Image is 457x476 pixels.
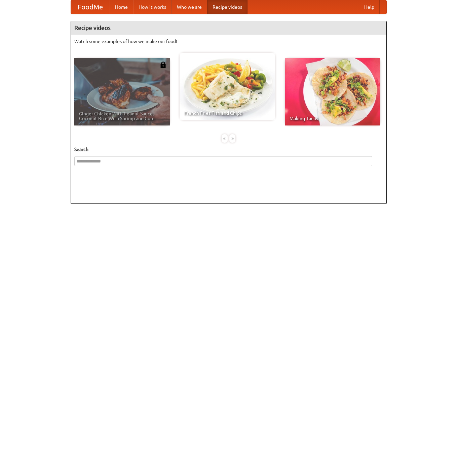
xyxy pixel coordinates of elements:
[184,111,270,115] span: French Fries Fish and Chips
[180,53,275,120] a: French Fries Fish and Chips
[74,146,383,153] h5: Search
[207,0,247,14] a: Recipe videos
[110,0,133,14] a: Home
[359,0,380,14] a: Help
[222,134,228,143] div: «
[285,58,380,125] a: Making Tacos
[71,21,386,35] h4: Recipe videos
[74,38,383,45] p: Watch some examples of how we make our food!
[229,134,235,143] div: »
[290,116,376,121] span: Making Tacos
[133,0,172,14] a: How it works
[172,0,207,14] a: Who we are
[160,62,166,68] img: 483408.png
[71,0,110,14] a: FoodMe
